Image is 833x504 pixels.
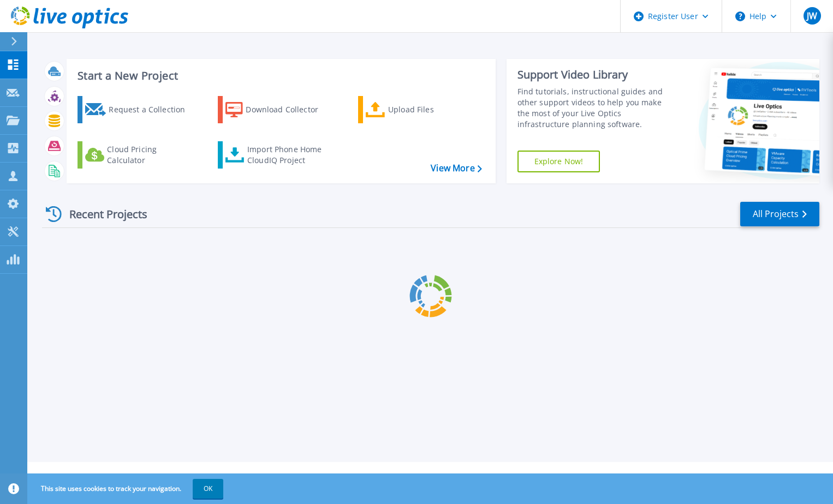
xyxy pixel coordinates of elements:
[78,70,481,82] h3: Start a New Project
[42,201,162,227] div: Recent Projects
[218,96,340,123] a: Download Collector
[78,141,199,169] a: Cloud Pricing Calculator
[431,163,481,173] a: View More
[78,96,199,123] a: Request a Collection
[388,99,475,121] div: Upload Files
[517,86,675,130] div: Find tutorials, instructional guides and other support videos to help you make the most of your L...
[107,144,194,166] div: Cloud Pricing Calculator
[517,151,600,172] a: Explore Now!
[30,479,223,499] span: This site uses cookies to track your navigation.
[246,99,333,121] div: Download Collector
[807,11,817,20] span: JW
[740,202,819,226] a: All Projects
[517,68,675,82] div: Support Video Library
[109,99,196,121] div: Request a Collection
[358,96,480,123] a: Upload Files
[193,479,223,499] button: OK
[247,144,332,166] div: Import Phone Home CloudIQ Project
